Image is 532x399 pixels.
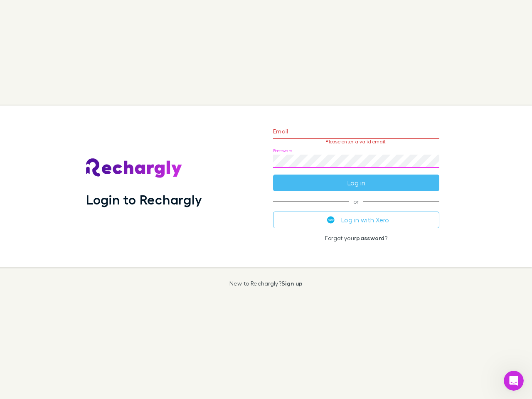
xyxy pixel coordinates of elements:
[273,139,439,145] p: Please enter a valid email.
[273,175,439,191] button: Log in
[86,158,182,178] img: Rechargly's Logo
[86,192,202,207] h1: Login to Rechargly
[504,371,524,391] iframe: Intercom live chat
[281,280,303,287] a: Sign up
[273,201,439,202] span: or
[273,212,439,228] button: Log in with Xero
[273,235,439,241] p: Forgot your ?
[229,280,303,287] p: New to Rechargly?
[356,234,384,241] a: password
[327,216,335,224] img: Xero's logo
[273,148,293,154] label: Password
